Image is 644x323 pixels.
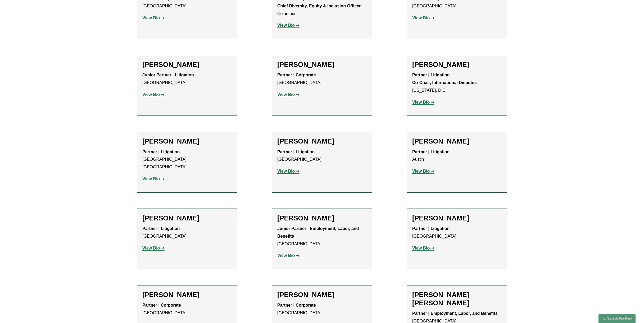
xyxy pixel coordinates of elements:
strong: Partner | Corporate [142,303,181,307]
a: View Bio [412,169,434,173]
strong: View Bio [412,246,430,250]
h2: [PERSON_NAME] [277,214,367,222]
h2: [PERSON_NAME] [142,137,232,145]
p: Austin [412,148,502,164]
a: View Bio [412,246,434,250]
p: [GEOGRAPHIC_DATA] [277,302,367,317]
strong: Partner | Employment, Labor, and Benefits [412,311,498,316]
strong: View Bio [412,16,430,20]
p: [GEOGRAPHIC_DATA] [142,71,232,87]
h2: [PERSON_NAME] [PERSON_NAME] [412,291,502,307]
a: View Bio [277,253,300,258]
strong: View Bio [277,23,295,27]
h2: [PERSON_NAME] [142,61,232,69]
strong: Junior Partner | Employment, Labor, and Benefits [277,226,360,238]
h2: [PERSON_NAME] [412,214,502,222]
a: View Bio [277,92,300,97]
h2: [PERSON_NAME] [142,214,232,222]
strong: View Bio [142,92,160,97]
a: View Bio [142,16,165,20]
strong: Partner | Litigation [412,150,450,154]
p: [GEOGRAPHIC_DATA] [142,225,232,240]
h2: [PERSON_NAME] [412,61,502,69]
a: View Bio [277,23,300,27]
a: View Bio [142,177,165,181]
p: [GEOGRAPHIC_DATA] | [GEOGRAPHIC_DATA] [142,148,232,171]
strong: Partner | Litigation [277,150,315,154]
strong: View Bio [142,246,160,250]
p: [US_STATE], D.C. [412,71,502,94]
strong: Junior Partner | Litigation [142,73,194,77]
p: [GEOGRAPHIC_DATA] [142,302,232,317]
strong: View Bio [277,92,295,97]
a: View Bio [277,169,300,173]
p: [GEOGRAPHIC_DATA] [277,71,367,87]
h2: [PERSON_NAME] [142,291,232,299]
a: View Bio [142,246,165,250]
strong: View Bio [412,100,430,104]
a: View Bio [412,16,434,20]
strong: View Bio [277,253,295,258]
a: View Bio [412,100,434,104]
p: [GEOGRAPHIC_DATA] [277,148,367,164]
h2: [PERSON_NAME] [277,291,367,299]
strong: Partner | Litigation Co-Chair, International Disputes [412,73,477,85]
strong: Partner | Litigation [142,226,180,231]
strong: View Bio [142,177,160,181]
p: [GEOGRAPHIC_DATA] [412,225,502,240]
strong: View Bio [277,169,295,173]
strong: Partner | Litigation [142,150,180,154]
strong: View Bio [412,169,430,173]
strong: Partner | Corporate [277,73,316,77]
strong: Partner | Litigation [412,226,450,231]
a: Search this site [598,314,636,323]
h2: [PERSON_NAME] [277,137,367,145]
a: View Bio [142,92,165,97]
h2: [PERSON_NAME] [412,137,502,145]
strong: View Bio [142,16,160,20]
strong: Partner | Corporate [277,303,316,307]
p: [GEOGRAPHIC_DATA] [277,225,367,248]
h2: [PERSON_NAME] [277,61,367,69]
